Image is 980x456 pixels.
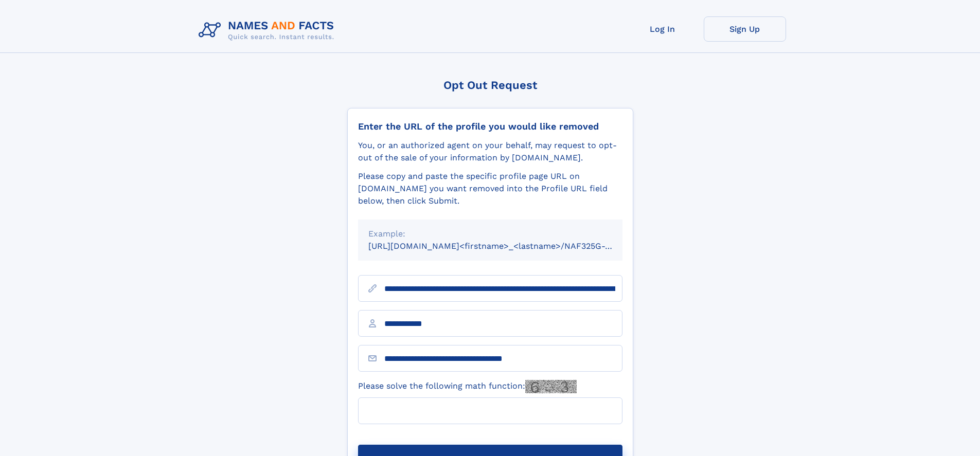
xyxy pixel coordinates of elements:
[358,121,622,132] div: Enter the URL of the profile you would like removed
[368,228,612,240] div: Example:
[621,16,704,42] a: Log In
[358,170,622,207] div: Please copy and paste the specific profile page URL on [DOMAIN_NAME] you want removed into the Pr...
[194,16,343,44] img: Logo Names and Facts
[358,380,577,393] label: Please solve the following math function:
[368,241,642,251] small: [URL][DOMAIN_NAME]<firstname>_<lastname>/NAF325G-xxxxxxxx
[347,79,633,92] div: Opt Out Request
[704,16,786,42] a: Sign Up
[358,139,622,164] div: You, or an authorized agent on your behalf, may request to opt-out of the sale of your informatio...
